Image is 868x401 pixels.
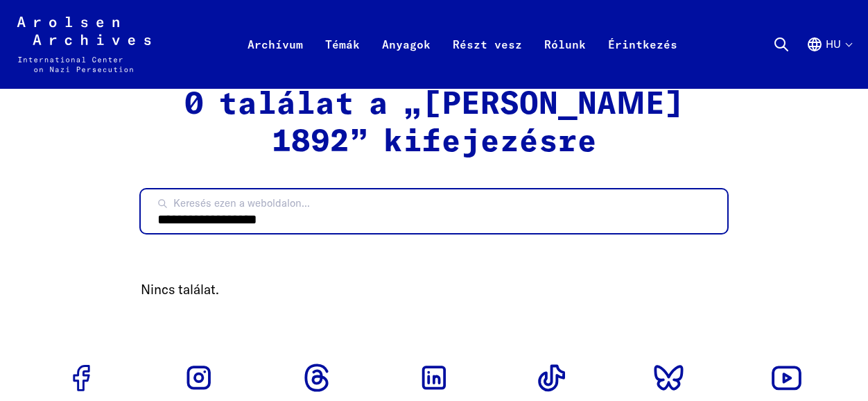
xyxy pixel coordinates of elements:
a: Anyagok [371,33,442,89]
a: Részt vesz [442,33,533,89]
font: Archívum [248,37,303,51]
font: Érintkezés [608,37,677,51]
a: Ugrás az Instagram profilra [177,356,221,400]
a: Ugrás a LinkedIn profilra [413,356,456,400]
a: Érintkezés [597,33,688,89]
font: Részt vesz [453,37,522,51]
font: 0 találat a „[PERSON_NAME] 1892” kifejezésre [184,89,684,158]
a: Menj a TikTok profilra [530,356,573,400]
a: Ugrás a Youtube profilra [765,356,808,400]
nav: Elsődleges [236,17,688,72]
a: Ugrás a Bluesky profiljára [648,356,691,400]
a: Archívum [236,33,314,89]
a: Ugrás a Threads profilra [295,356,338,400]
button: Angol, nyelvválasztás [806,36,851,86]
a: Ugrás a Facebook profilra [60,356,103,400]
font: Témák [325,37,360,51]
font: Rólunk [544,37,586,51]
a: Témák [314,33,371,89]
font: Nincs találat. [141,281,219,298]
font: hu [826,37,841,51]
a: Rólunk [533,33,597,89]
font: Anyagok [382,37,431,51]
